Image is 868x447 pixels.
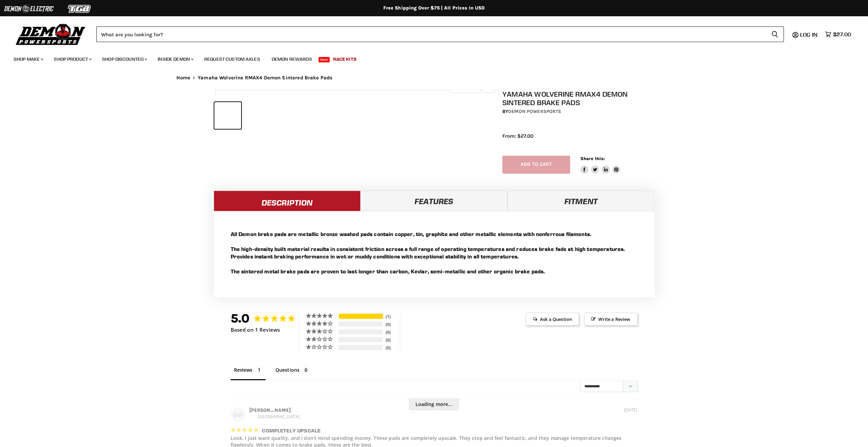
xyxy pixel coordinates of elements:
[800,31,817,38] span: Log in
[319,57,330,62] span: New!
[328,52,362,66] a: Race Kits
[214,191,361,211] a: Description
[153,52,198,66] a: Inside Demon
[267,52,317,66] a: Demon Rewards
[243,102,270,129] button: Yamaha Wolverine RMAX4 Demon Sintered Brake Pads thumbnail
[508,109,561,114] a: Demon Powersports
[797,32,822,38] a: Log in
[584,313,637,326] span: Write a Review
[8,50,849,66] ul: Main menu
[580,156,621,174] aside: Share this:
[96,26,766,42] input: Search
[766,26,784,42] button: Search
[231,407,246,423] div: GW
[258,414,300,420] span: [GEOGRAPHIC_DATA]
[199,52,265,66] a: Request Custom Axles
[14,22,88,46] img: Demon Powersports
[97,52,151,66] a: Shop Discounted
[526,313,579,326] span: Ask a Question
[3,2,54,15] img: Demon Electric Logo 2
[502,108,657,115] div: by
[507,191,654,211] a: Fitment
[231,365,266,380] li: Reviews
[214,102,241,129] button: Yamaha Wolverine RMAX4 Demon Sintered Brake Pads thumbnail
[272,365,313,380] li: Questions
[502,133,533,139] span: From: $27.00
[49,52,96,66] a: Shop Product
[339,314,383,319] div: 100%
[249,407,291,413] strong: [PERSON_NAME]
[230,426,259,434] span: 5-Star Rating Review
[409,398,459,410] span: Loading more...
[54,2,105,15] img: TGB Logo 2
[339,314,383,319] div: 5-Star Ratings
[231,311,250,326] strong: 5.0
[8,52,47,66] a: Shop Make
[361,191,507,211] a: Features
[96,26,784,42] form: Product
[306,313,338,318] div: 5 ★
[163,5,706,11] div: Free Shipping Over $75 | All Prices In USD
[580,380,638,392] select: Sort reviews
[163,75,706,81] nav: Breadcrumbs
[502,90,657,107] h1: Yamaha Wolverine RMAX4 Demon Sintered Brake Pads
[580,156,605,161] span: Share this:
[198,75,332,81] span: Yamaha Wolverine RMAX4 Demon Sintered Brake Pads
[231,230,638,275] p: All Demon brake pads are metallic bronze washed pads contain copper, tin, graphite and other meta...
[624,407,638,413] div: [DATE]
[822,30,854,39] a: $27.00
[384,314,398,319] div: 1
[454,85,491,91] span: Click to expand
[262,427,321,435] h3: completely upscale
[231,327,280,333] span: Based on 1 Reviews
[176,75,191,81] a: Home
[250,414,256,419] img: United States
[833,31,851,38] span: $27.00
